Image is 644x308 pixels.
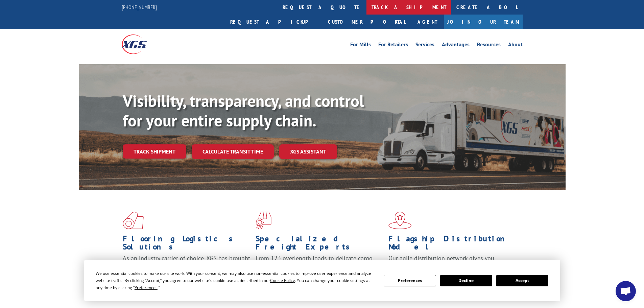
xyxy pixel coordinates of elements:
[279,144,337,159] a: XGS ASSISTANT
[323,15,411,29] a: Customer Portal
[256,212,271,229] img: xgs-icon-focused-on-flooring-red
[192,144,274,159] a: Calculate transit time
[384,275,436,286] button: Preferences
[123,254,250,278] span: As an industry carrier of choice, XGS has brought innovation and dedication to flooring logistics...
[122,4,157,10] a: [PHONE_NUMBER]
[477,42,501,49] a: Resources
[256,235,383,254] h1: Specialized Freight Experts
[388,254,513,270] span: Our agile distribution network gives you nationwide inventory management on demand.
[616,281,636,301] a: Open chat
[123,144,186,159] a: Track shipment
[442,42,470,49] a: Advantages
[270,278,295,283] span: Cookie Policy
[256,254,383,284] p: From 123 overlength loads to delicate cargo, our experienced staff knows the best way to move you...
[411,15,444,29] a: Agent
[440,275,492,286] button: Decline
[96,270,376,291] div: We use essential cookies to make our site work. With your consent, we may also use non-essential ...
[350,42,371,49] a: For Mills
[388,212,412,229] img: xgs-icon-flagship-distribution-model-red
[123,212,144,229] img: xgs-icon-total-supply-chain-intelligence-red
[508,42,523,49] a: About
[496,275,548,286] button: Accept
[388,235,516,254] h1: Flagship Distribution Model
[444,15,523,29] a: Join Our Team
[415,42,434,49] a: Services
[84,260,560,301] div: Cookie Consent Prompt
[123,90,364,131] b: Visibility, transparency, and control for your entire supply chain.
[225,15,323,29] a: Request a pickup
[135,285,158,290] span: Preferences
[378,42,408,49] a: For Retailers
[123,235,251,254] h1: Flooring Logistics Solutions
